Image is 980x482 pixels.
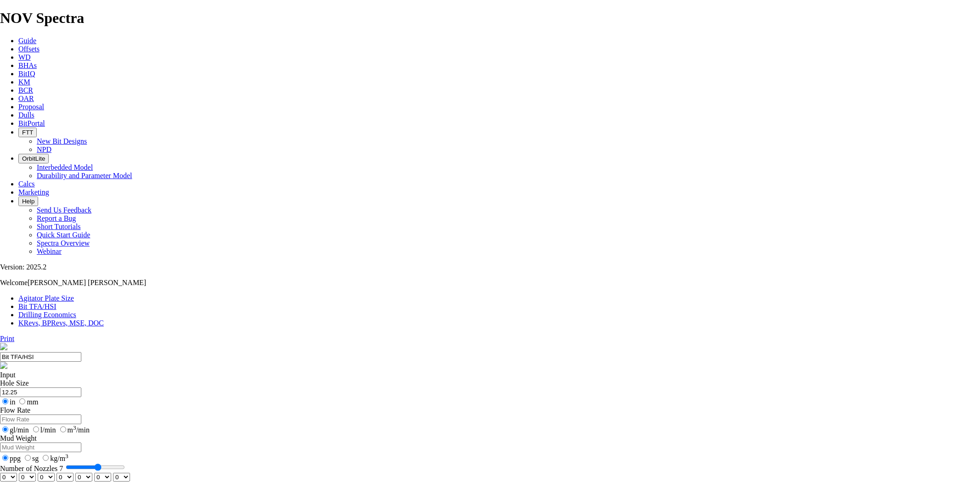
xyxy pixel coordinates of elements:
[18,311,76,319] a: Drilling Economics
[2,398,8,404] input: in
[18,319,104,327] a: KRevs, BPRevs, MSE, DOC
[37,163,93,171] a: Interbedded Model
[73,424,76,431] sup: 3
[58,426,90,434] label: m /min
[18,53,31,61] a: WD
[37,247,62,255] a: Webinar
[37,223,81,230] a: Short Tutorials
[2,426,8,432] input: gl/min
[18,180,35,188] a: Calcs
[40,454,68,462] label: kg/m
[60,426,66,432] input: m3/min
[43,455,49,461] input: kg/m3
[18,70,35,78] a: BitIQ
[18,119,45,127] a: BitPortal
[22,155,45,162] span: OrbitLite
[23,454,39,462] label: sg
[18,154,49,163] button: OrbitLite
[31,426,56,434] label: l/min
[18,294,74,302] a: Agitator Plate Size
[33,426,39,432] input: l/min
[37,137,87,145] a: New Bit Designs
[18,128,37,137] button: FTT
[25,455,31,461] input: sg
[28,279,146,286] span: [PERSON_NAME] [PERSON_NAME]
[18,111,34,119] a: Dulls
[18,86,33,94] a: BCR
[19,398,25,404] input: mm
[37,231,90,239] a: Quick Start Guide
[2,455,8,461] input: ppg
[22,198,34,205] span: Help
[17,398,38,406] label: mm
[37,239,90,247] a: Spectra Overview
[37,214,76,222] a: Report a Bug
[22,129,33,136] span: FTT
[18,37,36,45] a: Guide
[18,196,38,206] button: Help
[18,62,37,69] a: BHAs
[18,188,49,196] a: Marketing
[37,146,51,153] a: NPD
[18,78,30,86] a: KM
[18,45,40,53] a: Offsets
[37,206,91,214] a: Send Us Feedback
[37,172,132,179] a: Durability and Parameter Model
[18,95,34,102] a: OAR
[18,303,57,310] a: Bit TFA/HSI
[18,103,44,111] a: Proposal
[65,452,68,459] sup: 3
